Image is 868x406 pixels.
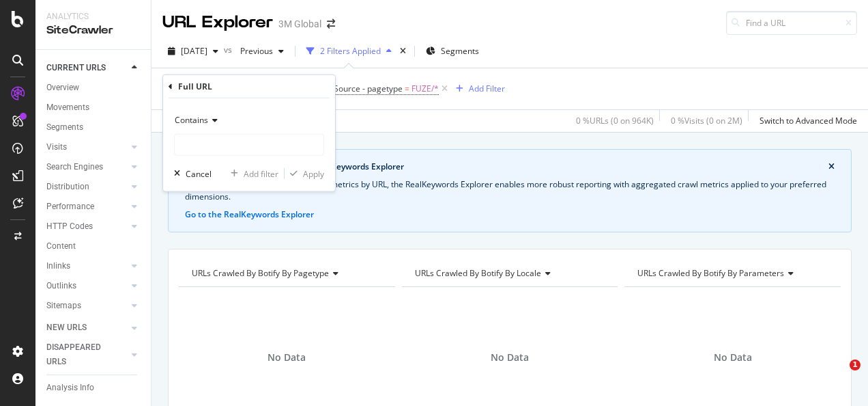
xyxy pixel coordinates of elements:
a: Movements [46,100,141,115]
a: CURRENT URLS [46,61,128,75]
div: Overview [46,81,79,95]
div: 2 Filters Applied [320,45,381,57]
div: Add filter [244,167,278,179]
a: Search Engines [46,160,128,174]
div: Apply [303,167,324,179]
button: Apply [285,167,324,180]
h4: URLs Crawled By Botify By pagetype [189,262,383,284]
span: 2025 Oct. 5th [181,45,207,57]
div: Add Filter [469,83,505,94]
div: info banner [168,149,852,232]
a: Outlinks [46,279,128,293]
div: Analysis Info [46,381,94,395]
h4: URLs Crawled By Botify By parameters [635,262,828,284]
button: Add Filter [450,81,505,97]
button: Cancel [169,167,212,180]
div: Search Engines [46,160,103,174]
div: Sitemaps [46,299,81,313]
div: Inlinks [46,259,70,273]
div: SiteCrawler [46,23,140,38]
span: vs [224,44,235,55]
span: URLs Crawled By Botify By pagetype [192,267,329,279]
div: times [397,44,409,58]
span: URLs Crawled By Botify By locale [415,267,541,279]
div: 0 % Visits ( 0 on 2M ) [671,115,742,126]
button: Segments [420,40,484,62]
span: 1 [850,360,860,370]
button: Switch to Advanced Mode [754,110,857,132]
h4: URLs Crawled By Botify By locale [412,262,606,284]
a: HTTP Codes [46,219,128,234]
button: Go to the RealKeywords Explorer [185,208,314,221]
a: Performance [46,200,128,214]
div: DISAPPEARED URLS [46,340,115,369]
div: 0 % URLs ( 0 on 964K ) [576,115,654,126]
div: 3M Global [278,17,321,31]
div: Outlinks [46,279,76,293]
div: Content [46,239,76,254]
a: Segments [46,120,141,135]
div: Cancel [186,167,212,179]
div: Crawl metrics are now in the RealKeywords Explorer [199,161,828,173]
div: Switch to Advanced Mode [759,115,857,126]
a: NEW URLS [46,321,128,335]
div: arrow-right-arrow-left [327,19,335,29]
a: Analysis Info [46,381,141,395]
button: [DATE] [162,40,224,62]
button: Previous [235,40,289,62]
span: No Data [714,351,752,364]
a: Visits [46,140,128,154]
div: Analytics [46,11,140,23]
div: CURRENT URLS [46,61,106,75]
div: Full URL [178,81,212,92]
button: Add filter [225,167,278,180]
span: No Data [267,351,306,364]
div: Distribution [46,180,89,194]
span: = [405,83,409,94]
span: FUZE/* [411,79,439,98]
span: URLs Crawled By Botify By parameters [637,267,784,279]
a: Content [46,239,141,254]
a: DISAPPEARED URLS [46,340,128,369]
div: URL Explorer [162,11,273,34]
div: Performance [46,200,94,214]
a: Overview [46,81,141,95]
div: While the Site Explorer provides crawl metrics by URL, the RealKeywords Explorer enables more rob... [185,178,835,203]
a: Inlinks [46,259,128,273]
button: 2 Filters Applied [301,40,397,62]
span: Source - pagetype [334,83,403,94]
input: Find a URL [726,11,857,35]
button: close banner [825,158,838,176]
span: Contains [175,114,208,126]
span: No Data [491,351,529,364]
span: Previous [235,45,273,57]
div: Movements [46,100,89,115]
div: Visits [46,140,67,154]
span: Segments [441,45,479,57]
a: Sitemaps [46,299,128,313]
div: HTTP Codes [46,219,93,234]
iframe: Intercom live chat [822,360,854,392]
a: Distribution [46,180,128,194]
div: NEW URLS [46,321,87,335]
div: Segments [46,120,83,135]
